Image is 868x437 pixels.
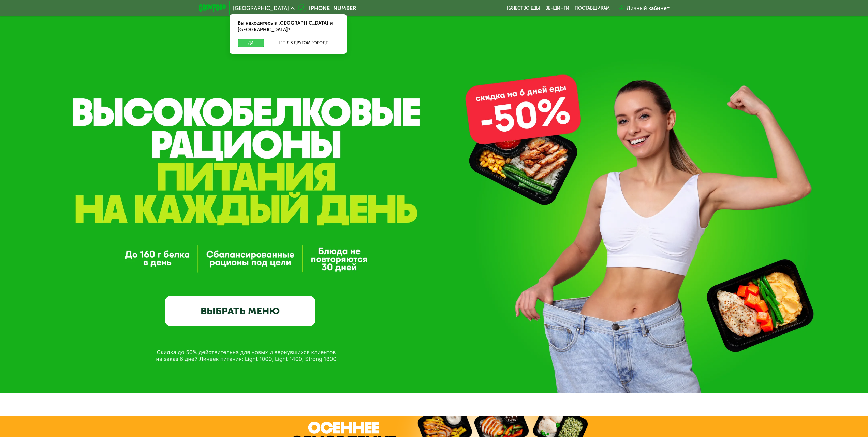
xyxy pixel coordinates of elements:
[545,5,569,11] a: Вендинги
[165,296,315,326] a: ВЫБРАТЬ МЕНЮ
[627,4,670,12] div: Личный кабинет
[233,5,289,11] span: [GEOGRAPHIC_DATA]
[238,39,264,47] button: Да
[298,4,358,12] a: [PHONE_NUMBER]
[575,5,610,11] div: поставщикам
[230,14,347,39] div: Вы находитесь в [GEOGRAPHIC_DATA] и [GEOGRAPHIC_DATA]?
[267,39,339,47] button: Нет, я в другом городе
[507,5,540,11] a: Качество еды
